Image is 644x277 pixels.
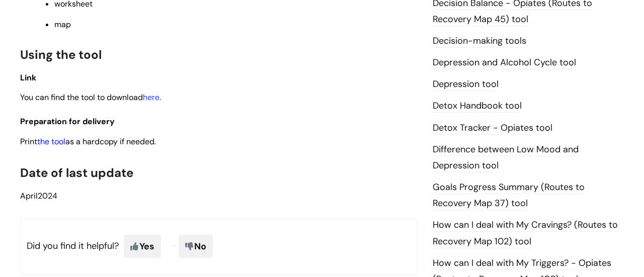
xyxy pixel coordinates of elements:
[37,136,65,147] a: the tool
[20,92,161,103] span: You can find the tool to download .
[433,219,618,248] a: How can I deal with My Cravings? (Routes to Recovery Map 102) tool
[20,116,115,127] span: Preparation for delivery
[20,191,38,201] span: April
[20,72,36,83] span: Link
[433,35,526,48] a: Decision-making tools
[433,181,585,210] a: Goals Progress Summary (Routes to Recovery Map 37) tool
[20,218,418,274] p: Did you find it helpful?
[37,136,156,147] span: as a hardcopy if needed.
[433,122,552,135] a: Detox Tracker - Opiates tool
[20,165,133,180] span: Date of last update
[20,191,57,201] span: 2024
[20,47,102,62] span: Using the tool
[179,235,213,258] span: No
[433,56,576,69] a: Depression and Alcohol Cycle tool
[433,143,579,172] a: Difference between Low Mood and Depression tool
[433,100,522,113] a: Detox Handbook tool
[54,19,71,30] span: map
[433,78,499,91] a: Depression tool
[124,235,161,258] span: Yes
[20,136,37,147] span: Print
[143,92,159,103] a: here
